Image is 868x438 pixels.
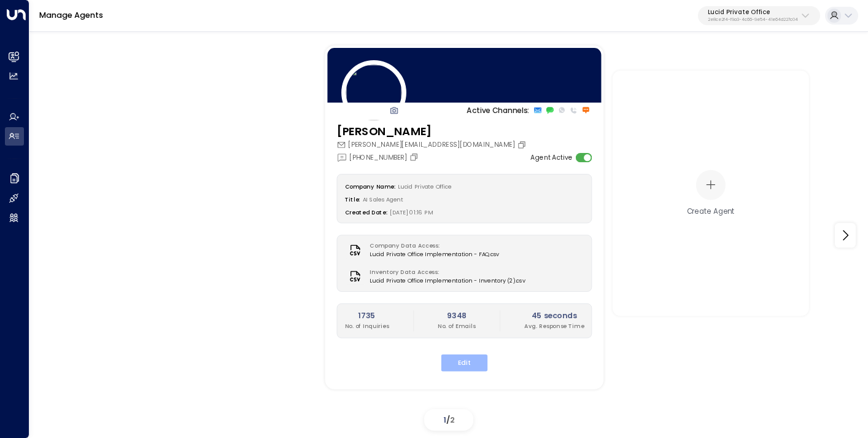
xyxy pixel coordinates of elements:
button: Copy [409,152,421,162]
div: [PHONE_NUMBER] [337,152,421,162]
span: Lucid Private Office [398,182,451,190]
span: 1 [443,415,446,425]
div: [PERSON_NAME][EMAIL_ADDRESS][DOMAIN_NAME] [337,140,529,150]
a: Manage Agents [39,10,103,20]
button: Copy [517,140,529,149]
label: Created Date: [345,208,387,216]
span: [DATE] 01:16 PM [390,208,433,216]
img: 17_headshot.jpg [341,60,406,125]
p: No. of Inquiries [345,322,389,330]
button: Lucid Private Office2e8ce2f4-f9a3-4c66-9e54-41e64d227c04 [698,6,820,26]
span: AI Sales Agent [363,195,403,203]
p: Avg. Response Time [524,322,584,330]
div: / [424,409,473,431]
div: Create Agent [686,206,734,216]
span: Lucid Private Office Implementation - FAQ.csv [370,251,499,259]
button: Edit [441,354,488,371]
p: 2e8ce2f4-f9a3-4c66-9e54-41e64d227c04 [708,17,798,22]
h2: 45 seconds [524,310,584,321]
label: Company Data Access: [370,242,494,251]
h2: 1735 [345,310,389,321]
p: No. of Emails [438,322,475,330]
label: Company Name: [345,182,395,190]
p: Active Channels: [467,104,529,115]
label: Title: [345,195,360,203]
h3: [PERSON_NAME] [337,123,529,139]
label: Agent Active [530,152,572,162]
span: 2 [450,415,455,425]
span: Lucid Private Office Implementation - Inventory (2).csv [370,276,525,285]
p: Lucid Private Office [708,9,798,16]
h2: 9348 [438,310,475,321]
label: Inventory Data Access: [370,268,521,276]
